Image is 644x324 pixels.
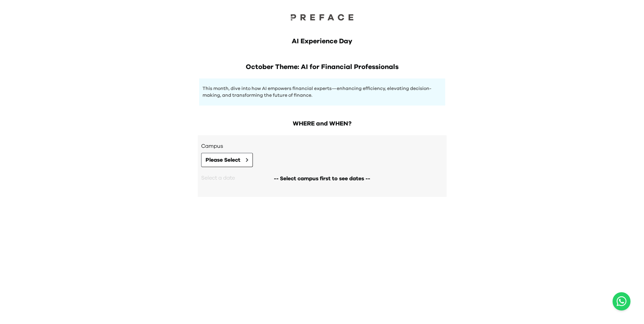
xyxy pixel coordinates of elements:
button: Open WhatsApp chat [613,292,630,310]
h1: October Theme: AI for Financial Professionals [199,62,445,72]
span: Please Select [206,156,240,164]
h2: WHERE and WHEN? [198,119,447,129]
img: Preface Logo [288,14,356,21]
span: -- Select campus first to see dates -- [274,175,370,183]
a: Preface Logo [288,14,356,23]
p: This month, dive into how AI empowers financial experts—enhancing efficiency, elevating decision-... [202,85,442,99]
h1: AI Experience Day [199,37,445,46]
a: Chat with us on WhatsApp [613,292,630,310]
button: Please Select [201,153,253,167]
h3: Campus [201,142,443,150]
